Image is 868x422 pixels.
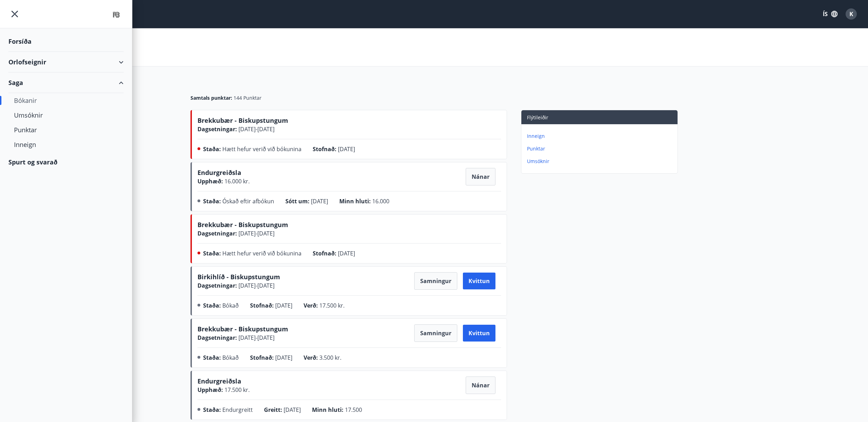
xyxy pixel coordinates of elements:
[339,197,371,205] span: Minn hluti :
[319,354,341,361] span: 3.500 kr.
[264,406,282,414] span: Greitt :
[203,145,221,153] span: Staða :
[466,168,495,185] button: Nánar
[197,125,237,133] span: Dagsetningar :
[197,273,280,281] span: Birkihlíð - Biskupstungum
[414,272,457,290] button: Samningur
[237,125,275,133] span: [DATE] - [DATE]
[197,230,237,237] span: Dagsetningar :
[234,94,262,101] span: 144 Punktar
[223,177,250,185] span: 16.000 kr.
[338,249,355,257] span: [DATE]
[197,168,241,180] span: Endurgreiðsla
[466,377,495,394] button: Nánar
[849,10,853,18] span: K
[8,52,124,72] div: Orlofseignir
[313,249,336,257] span: Stofnað :
[197,282,237,289] span: Dagsetningar :
[319,302,345,309] span: 17.500 kr.
[527,145,675,152] p: Punktar
[345,406,362,414] span: 17.500
[250,354,274,361] span: Stofnað :
[338,145,355,153] span: [DATE]
[203,354,221,361] span: Staða :
[284,406,301,414] span: [DATE]
[222,354,239,361] span: Bókað
[222,302,239,309] span: Bókað
[197,220,288,229] span: Brekkubær - Biskupstungum
[414,324,457,342] button: Samningur
[8,152,124,172] div: Spurt og svarað
[203,302,221,309] span: Staða :
[313,145,336,153] span: Stofnað :
[275,302,292,309] span: [DATE]
[843,6,860,22] button: K
[222,249,301,257] span: Hætt hefur verið við bókunina
[109,8,124,22] img: union_logo
[463,325,495,342] button: Kvittun
[304,354,318,361] span: Verð :
[819,8,841,20] button: ÍS
[203,249,221,257] span: Staða :
[223,386,250,394] span: 17.500 kr.
[372,197,389,205] span: 16.000
[203,197,221,205] span: Staða :
[14,137,118,152] div: Inneign
[311,197,328,205] span: [DATE]
[14,108,118,122] div: Umsóknir
[197,177,223,185] span: Upphæð :
[197,334,237,342] span: Dagsetningar :
[463,273,495,289] button: Kvittun
[237,230,275,237] span: [DATE] - [DATE]
[8,72,124,93] div: Saga
[8,8,21,20] button: menu
[197,116,288,125] span: Brekkubær - Biskupstungum
[312,406,343,414] span: Minn hluti :
[203,406,221,414] span: Staða :
[275,354,292,361] span: [DATE]
[222,145,301,153] span: Hætt hefur verið við bókunina
[14,122,118,137] div: Punktar
[527,158,675,165] p: Umsóknir
[8,31,124,52] div: Forsíða
[14,93,118,108] div: Bókanir
[285,197,310,205] span: Sótt um :
[222,406,253,414] span: Endurgreitt
[527,133,675,140] p: Inneign
[527,114,548,121] span: Flýtileiðir
[190,94,232,101] span: Samtals punktar :
[237,282,275,289] span: [DATE] - [DATE]
[237,334,275,342] span: [DATE] - [DATE]
[222,197,274,205] span: Óskað eftir afbókun
[197,377,241,388] span: Endurgreiðsla
[197,386,223,394] span: Upphæð :
[304,302,318,309] span: Verð :
[250,302,274,309] span: Stofnað :
[197,325,288,333] span: Brekkubær - Biskupstungum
